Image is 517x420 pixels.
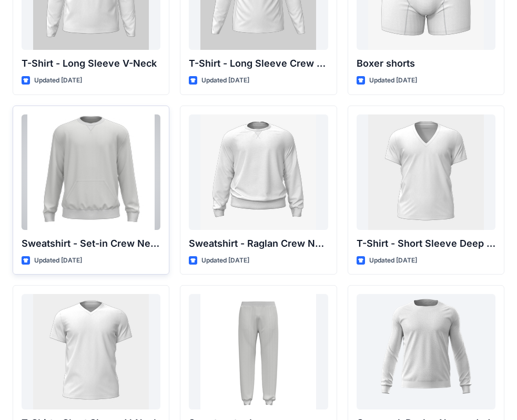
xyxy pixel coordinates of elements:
p: Updated [DATE] [369,75,417,86]
p: Updated [DATE] [34,75,82,86]
p: Sweatshirt - Set-in Crew Neck w Kangaroo Pocket [22,236,160,251]
p: Updated [DATE] [369,255,417,266]
p: T-Shirt - Short Sleeve Deep V-Neck [357,236,495,251]
p: T-Shirt - Long Sleeve Crew Neck [189,56,328,71]
p: Updated [DATE] [201,255,249,266]
a: Crewneck Raglan Nongraded [357,294,495,409]
a: Sweatshirt - Set-in Crew Neck w Kangaroo Pocket [22,114,160,230]
a: T-Shirt - Short Sleeve Deep V-Neck [357,114,495,230]
p: Sweatshirt - Raglan Crew Neck [189,236,328,251]
p: Updated [DATE] [34,255,82,266]
p: Updated [DATE] [201,75,249,86]
a: Sweatpants -Long [189,294,328,409]
a: Sweatshirt - Raglan Crew Neck [189,114,328,230]
a: T-Shirt - Short Sleeve V-Neck [22,294,160,409]
p: T-Shirt - Long Sleeve V-Neck [22,56,160,71]
p: Boxer shorts [357,56,495,71]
